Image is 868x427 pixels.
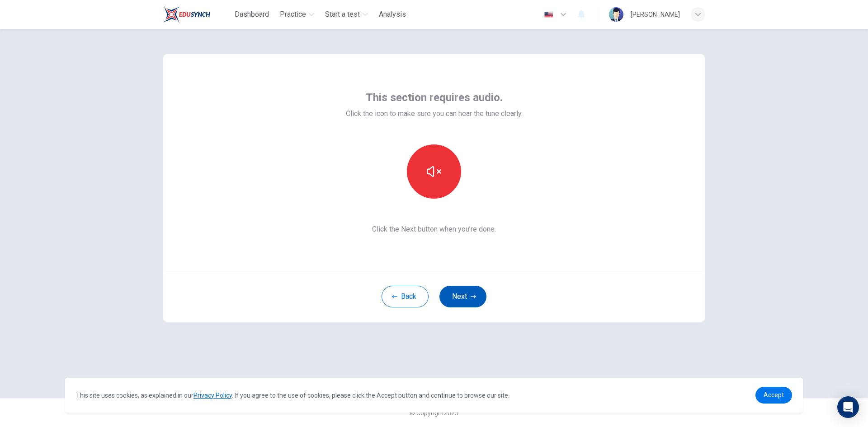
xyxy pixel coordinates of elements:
span: Accept [764,391,784,399]
button: Next [439,286,486,307]
span: Practice [280,9,306,20]
button: Start a test [321,6,372,23]
div: cookieconsent [65,378,803,413]
button: Back [382,286,429,307]
img: Profile picture [609,7,623,22]
span: Click the Next button when you’re done. [346,224,523,235]
span: Click the icon to make sure you can hear the tune clearly. [346,108,523,119]
span: Dashboard [235,9,269,20]
div: Open Intercom Messenger [837,396,859,418]
a: Train Test logo [163,5,231,23]
button: Analysis [375,6,410,23]
button: Dashboard [231,6,273,23]
div: [PERSON_NAME] [631,9,680,20]
img: Train Test logo [163,5,210,23]
a: Privacy Policy [193,392,232,399]
span: This site uses cookies, as explained in our . If you agree to the use of cookies, please click th... [76,392,509,399]
img: en [543,11,554,18]
span: This section requires audio. [366,90,503,105]
a: dismiss cookie message [755,387,792,404]
span: Start a test [325,9,360,20]
span: Analysis [379,9,406,20]
button: Practice [276,6,318,23]
span: © Copyright 2025 [410,409,458,417]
